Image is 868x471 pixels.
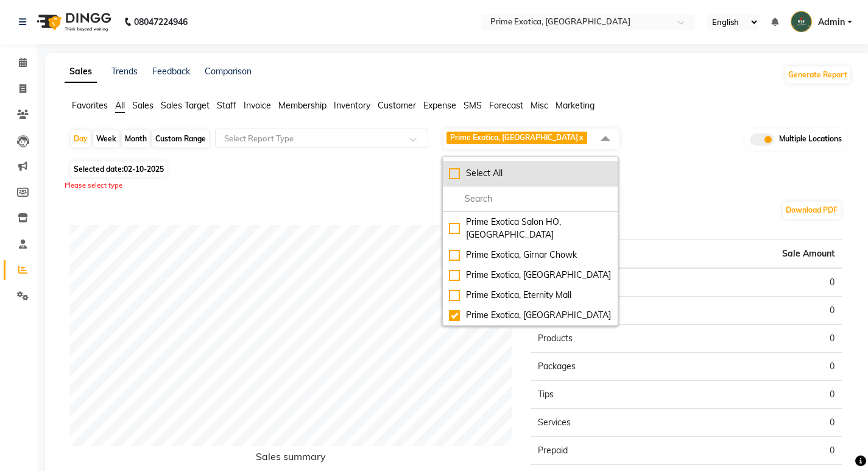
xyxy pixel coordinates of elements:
td: 0 [686,381,842,409]
a: x [578,133,584,142]
td: 0 [686,353,842,381]
a: Feedback [152,66,190,77]
span: Customer [378,100,416,111]
span: Inventory [334,100,370,111]
div: Please select type [65,180,852,191]
span: Multiple Locations [779,133,842,146]
td: 0 [686,297,842,325]
div: Prime Exotica, [GEOGRAPHIC_DATA] [449,309,612,322]
span: Sales [132,100,153,111]
span: Admin [818,16,845,29]
div: Prime Exotica, Girnar Chowk [449,249,612,261]
td: Tips [531,381,686,409]
td: Prepaid [531,437,686,465]
a: Sales [65,61,97,83]
button: Download PDF [783,202,841,219]
span: All [115,100,125,111]
div: Custom Range [152,130,209,147]
img: logo [31,5,115,39]
b: 08047224946 [134,5,188,39]
div: Prime Exotica, Eternity Mall [449,289,612,302]
span: Forecast [489,100,523,111]
span: Sales Target [161,100,210,111]
span: Marketing [556,100,595,111]
span: Selected date: [71,161,167,177]
div: Week [93,130,119,147]
span: Invoice [244,100,271,111]
a: Comparison [205,66,252,77]
th: Sale Amount [686,240,842,269]
button: Generate Report [785,66,850,83]
td: Products [531,325,686,353]
td: 0 [686,325,842,353]
td: Packages [531,353,686,381]
img: Admin [791,11,812,32]
div: Month [122,130,150,147]
span: Favorites [72,100,108,111]
td: 0 [686,268,842,297]
a: Trends [111,66,138,77]
span: Misc [531,100,548,111]
div: Prime Exotica Salon HO, [GEOGRAPHIC_DATA] [449,216,612,241]
td: Services [531,409,686,437]
span: Staff [217,100,236,111]
h6: Sales summary [69,451,512,467]
td: 0 [686,437,842,465]
span: Membership [278,100,326,111]
span: Prime Exotica, [GEOGRAPHIC_DATA] [450,133,578,142]
input: multiselect-search [449,193,612,205]
td: 0 [686,409,842,437]
div: Select All [449,167,612,180]
div: Prime Exotica, [GEOGRAPHIC_DATA] [449,269,612,282]
span: SMS [464,100,482,111]
span: Expense [423,100,456,111]
div: Day [71,130,91,147]
span: 02-10-2025 [124,165,164,174]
